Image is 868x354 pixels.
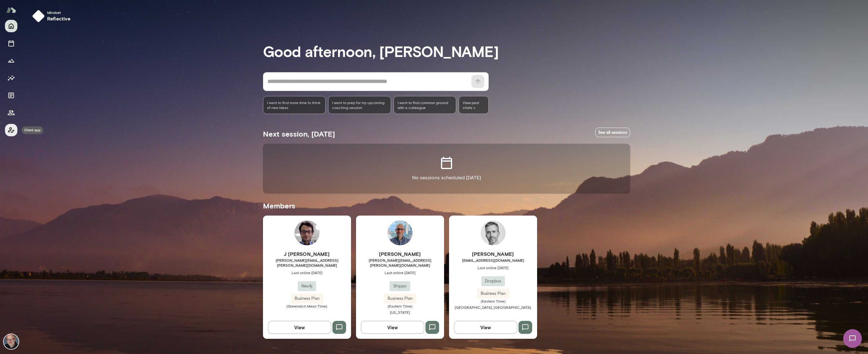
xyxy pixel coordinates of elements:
div: Client app [22,126,43,134]
span: Dropbox [481,278,505,284]
span: Mindset [47,10,71,15]
span: Business Plan [477,291,509,297]
h6: reflective [47,15,71,22]
div: I want to prep for my upcoming coaching session [328,96,391,114]
img: Nick Gould [4,334,19,349]
a: See all sessions [595,128,630,137]
img: George Baier IV [481,221,505,245]
span: [EMAIL_ADDRESS][DOMAIN_NAME] [449,258,537,263]
span: [PERSON_NAME][EMAIL_ADDRESS][PERSON_NAME][DOMAIN_NAME] [356,258,444,268]
span: Business Plan [384,295,416,302]
img: Mento [6,4,16,16]
span: (Eastern Time) [356,304,444,308]
img: Neil Patel [388,221,412,245]
h6: J [PERSON_NAME] [263,250,351,258]
h5: Members [263,201,630,211]
span: [US_STATE] [390,310,410,314]
img: mindset [32,10,45,22]
button: Insights [5,72,17,84]
span: I want to find common ground with a colleague [398,100,452,110]
button: Home [5,20,17,32]
button: View [361,321,424,334]
span: Business Plan [291,295,323,302]
h3: Good afternoon, [PERSON_NAME] [263,42,630,60]
span: [GEOGRAPHIC_DATA], [GEOGRAPHIC_DATA] [455,305,531,309]
span: View past chats -> [459,96,488,114]
span: [PERSON_NAME][EMAIL_ADDRESS][PERSON_NAME][DOMAIN_NAME] [263,258,351,268]
span: I want to find more time to think of new ideas [267,100,322,110]
button: Sessions [5,37,17,50]
img: J Barrasa [295,221,319,245]
button: Mindsetreflective [30,7,76,25]
button: Client app [5,124,17,136]
span: Shippo [389,283,410,289]
div: I want to find more time to think of new ideas [263,96,326,114]
h6: [PERSON_NAME] [449,250,537,258]
span: Neo4j [298,283,316,289]
div: I want to find common ground with a colleague [394,96,456,114]
span: (Greenwich Mean Time) [263,304,351,308]
button: Documents [5,89,17,102]
h6: [PERSON_NAME] [356,250,444,258]
button: Members [5,107,17,119]
button: Growth Plan [5,55,17,67]
span: Last online [DATE] [356,270,444,275]
button: View [454,321,517,334]
span: Last online [DATE] [263,270,351,275]
span: Last online [DATE] [449,265,537,270]
button: View [268,321,331,334]
span: (Eastern Time) [449,299,537,304]
h5: Next session, [DATE] [263,129,335,139]
span: I want to prep for my upcoming coaching session [332,100,387,110]
p: No sessions scheduled [DATE] [412,174,481,181]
